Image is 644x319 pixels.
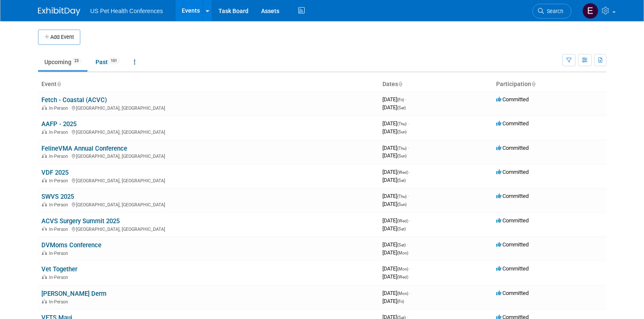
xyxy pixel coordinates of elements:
[38,54,87,70] a: Upcoming23
[408,193,409,199] span: -
[382,152,407,159] span: [DATE]
[397,122,407,126] span: (Thu)
[397,202,407,207] span: (Sun)
[42,154,47,158] img: In-Person Event
[42,251,47,255] img: In-Person Event
[108,58,120,64] span: 101
[41,290,106,297] a: [PERSON_NAME] Derm
[382,128,407,135] span: [DATE]
[382,217,411,224] span: [DATE]
[42,202,47,206] img: In-Person Event
[41,217,120,225] a: ACVS Surgery Summit 2025
[397,275,408,279] span: (Wed)
[57,81,61,87] a: Sort by Event Name
[382,249,408,256] span: [DATE]
[409,169,411,175] span: -
[397,299,404,304] span: (Fri)
[41,169,68,176] a: VDF 2025
[42,130,47,134] img: In-Person Event
[42,299,47,303] img: In-Person Event
[496,120,529,127] span: Committed
[49,105,71,111] span: In-Person
[41,201,376,208] div: [GEOGRAPHIC_DATA], [GEOGRAPHIC_DATA]
[397,194,407,199] span: (Thu)
[531,81,535,87] a: Sort by Participation Type
[41,104,376,111] div: [GEOGRAPHIC_DATA], [GEOGRAPHIC_DATA]
[398,81,402,87] a: Sort by Start Date
[41,120,76,128] a: AAFP - 2025
[397,97,404,102] span: (Fri)
[544,8,563,14] span: Search
[382,265,411,272] span: [DATE]
[41,265,77,273] a: Vet Together
[496,145,529,151] span: Committed
[42,105,47,110] img: In-Person Event
[41,177,376,184] div: [GEOGRAPHIC_DATA], [GEOGRAPHIC_DATA]
[382,201,407,207] span: [DATE]
[382,241,408,248] span: [DATE]
[38,77,379,92] th: Event
[382,145,409,151] span: [DATE]
[496,193,529,199] span: Committed
[49,202,71,208] span: In-Person
[49,178,71,184] span: In-Person
[49,299,71,305] span: In-Person
[496,265,529,272] span: Committed
[397,219,408,223] span: (Wed)
[89,54,126,70] a: Past101
[532,4,571,19] a: Search
[397,243,406,247] span: (Sat)
[49,154,71,159] span: In-Person
[382,104,406,111] span: [DATE]
[42,275,47,279] img: In-Person Event
[382,273,408,280] span: [DATE]
[42,178,47,182] img: In-Person Event
[397,178,406,183] span: (Sat)
[41,145,127,152] a: FelineVMA Annual Conference
[382,169,411,175] span: [DATE]
[397,130,407,134] span: (Sun)
[382,96,407,103] span: [DATE]
[397,146,407,151] span: (Thu)
[408,120,409,127] span: -
[382,225,406,232] span: [DATE]
[38,7,80,16] img: ExhibitDay
[49,227,71,232] span: In-Person
[41,128,376,135] div: [GEOGRAPHIC_DATA], [GEOGRAPHIC_DATA]
[397,251,408,255] span: (Mon)
[582,3,598,19] img: Erika Plata
[42,227,47,231] img: In-Person Event
[493,77,606,92] th: Participation
[72,58,81,64] span: 23
[41,152,376,159] div: [GEOGRAPHIC_DATA], [GEOGRAPHIC_DATA]
[397,227,406,231] span: (Sat)
[409,265,411,272] span: -
[41,241,101,249] a: DVMoms Conference
[409,217,411,224] span: -
[496,169,529,175] span: Committed
[397,267,408,271] span: (Mon)
[496,217,529,224] span: Committed
[49,275,71,280] span: In-Person
[382,290,411,296] span: [DATE]
[41,96,107,104] a: Fetch - Coastal (ACVC)
[496,241,529,248] span: Committed
[49,251,71,256] span: In-Person
[49,130,71,135] span: In-Person
[496,96,529,103] span: Committed
[409,290,411,296] span: -
[496,290,529,296] span: Committed
[41,193,74,200] a: SWVS 2025
[382,120,409,127] span: [DATE]
[382,298,404,304] span: [DATE]
[397,154,407,158] span: (Sun)
[407,241,408,248] span: -
[38,30,80,45] button: Add Event
[397,291,408,296] span: (Mon)
[408,145,409,151] span: -
[382,193,409,199] span: [DATE]
[405,96,407,103] span: -
[382,177,406,183] span: [DATE]
[379,77,493,92] th: Dates
[397,105,406,110] span: (Sat)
